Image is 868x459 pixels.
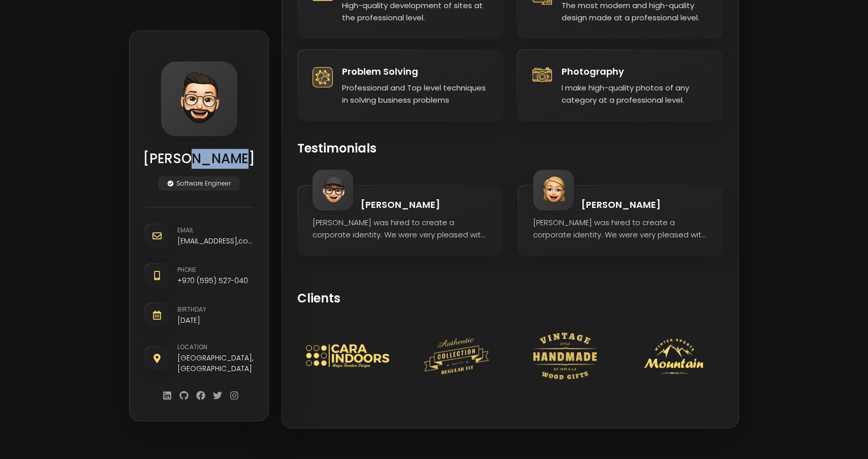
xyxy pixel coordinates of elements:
p: [PERSON_NAME] was hired to create a corporate identity. We were very pleased with the work done. ... [313,217,487,241]
img: client logo [415,330,498,382]
h3: Testimonials [297,139,723,157]
p: Phone [177,265,253,274]
img: client logo [523,330,607,382]
img: Daniel lewis [313,170,353,210]
p: Professional and Top level techniques in solving business problems [342,82,489,106]
img: Photography [532,67,552,82]
p: Birthday [177,305,253,314]
h4: Photography [562,65,708,78]
h3: Clients [297,289,723,307]
h4: [PERSON_NAME] [361,198,487,211]
p: I make high-quality photos of any category at a professional level. [562,82,708,106]
time: [DATE] [177,315,253,326]
p: Location [177,343,253,352]
img: Akram AKh [161,62,237,136]
img: client logo [632,330,716,382]
p: Software Engineer [158,176,240,191]
p: [PERSON_NAME] was hired to create a corporate identity. We were very pleased with the work done. ... [533,217,708,241]
img: client logo [306,330,389,382]
h4: [PERSON_NAME] [581,198,708,211]
a: +970 (595) 527-040 [177,276,253,286]
address: [GEOGRAPHIC_DATA], [GEOGRAPHIC_DATA] [177,353,253,374]
img: Problem Solving [313,67,333,87]
h1: Akram AKh [143,149,255,169]
a: [EMAIL_ADDRESS],com [177,236,253,247]
h4: Problem Solving [342,65,489,78]
img: Jessica miller [533,170,574,210]
p: Email [177,226,253,235]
